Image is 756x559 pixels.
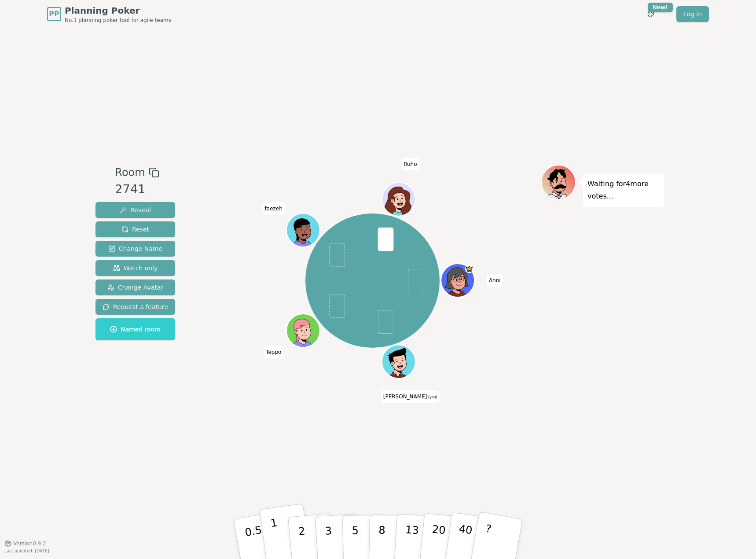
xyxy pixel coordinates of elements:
[401,158,419,170] span: Click to change your name
[110,325,161,334] span: Named room
[95,279,175,295] button: Change Avatar
[47,4,171,24] a: PPPlanning PokerNo.1 planning poker tool for agile teams
[113,264,158,272] span: Watch only
[120,206,151,214] span: Reveal
[121,225,149,234] span: Reset
[107,283,164,292] span: Change Avatar
[95,299,175,315] button: Request a feature
[95,318,175,340] button: Named room
[381,391,440,403] span: Click to change your name
[13,540,46,547] span: Version 0.9.2
[487,274,503,287] span: Click to change your name
[4,540,46,547] button: Version0.9.2
[108,244,162,253] span: Change Name
[465,265,473,273] span: Anni is the host
[65,17,171,24] span: No.1 planning poker tool for agile teams
[95,241,175,257] button: Change Name
[643,6,659,22] button: New!
[95,221,175,237] button: Reset
[648,3,673,12] div: New!
[263,202,285,215] span: Click to change your name
[65,4,171,17] span: Planning Poker
[264,346,283,359] span: Click to change your name
[4,548,49,553] span: Last updated: [DATE]
[383,346,415,378] button: Click to change your avatar
[95,202,175,218] button: Reveal
[115,180,159,199] div: 2741
[49,9,59,19] span: PP
[103,302,168,311] span: Request a feature
[95,260,175,276] button: Watch only
[676,6,709,22] a: Log in
[587,178,660,202] p: Waiting for 4 more votes...
[427,396,437,400] span: (you)
[115,165,145,180] span: Room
